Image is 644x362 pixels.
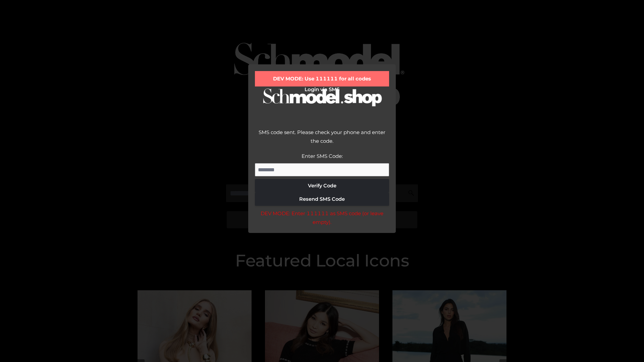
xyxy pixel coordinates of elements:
[255,209,389,226] div: DEV MODE: Enter 111111 as SMS code (or leave empty).
[255,128,389,152] div: SMS code sent. Please check your phone and enter the code.
[255,179,389,192] button: Verify Code
[302,153,343,159] label: Enter SMS Code:
[255,71,389,86] div: DEV MODE: Use 111111 for all codes
[255,192,389,206] button: Resend SMS Code
[255,86,389,93] h2: Login via SMS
